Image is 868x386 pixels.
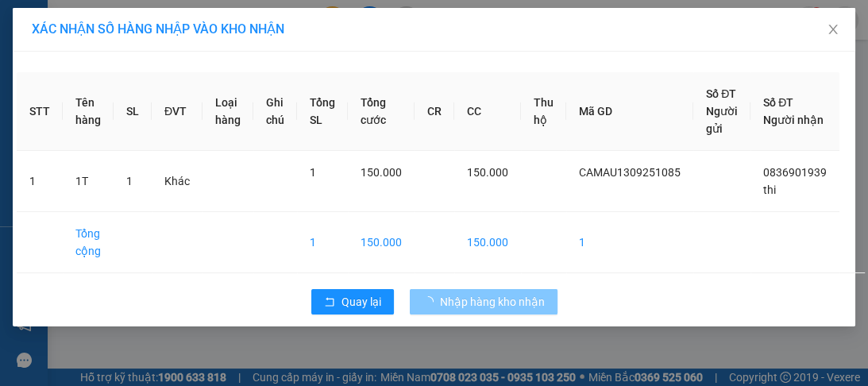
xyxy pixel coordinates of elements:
[348,72,415,151] th: Tổng cước
[422,296,440,307] span: loading
[203,72,253,151] th: Loại hàng
[17,72,63,151] th: STT
[454,212,521,273] td: 150.000
[763,166,827,179] span: 0836901939
[114,72,152,151] th: SL
[763,96,793,109] span: Số ĐT
[579,166,681,179] span: CAMAU1309251085
[341,293,381,311] span: Quay lại
[361,166,402,179] span: 150.000
[152,72,203,151] th: ĐVT
[521,72,566,151] th: Thu hộ
[152,151,203,212] td: Khác
[17,151,63,212] td: 1
[763,114,824,126] span: Người nhận
[297,72,348,151] th: Tổng SL
[311,289,394,315] button: rollbackQuay lại
[324,296,335,309] span: rollback
[827,23,839,36] span: close
[126,175,133,187] span: 1
[32,21,284,37] span: XÁC NHẬN SỐ HÀNG NHẬP VÀO KHO NHẬN
[566,212,693,273] td: 1
[454,72,521,151] th: CC
[63,72,114,151] th: Tên hàng
[253,72,297,151] th: Ghi chú
[440,293,545,311] span: Nhập hàng kho nhận
[348,212,415,273] td: 150.000
[410,289,557,315] button: Nhập hàng kho nhận
[566,72,693,151] th: Mã GD
[415,72,454,151] th: CR
[763,183,776,196] span: thi
[63,151,114,212] td: 1T
[467,166,508,179] span: 150.000
[63,212,114,273] td: Tổng cộng
[310,166,316,179] span: 1
[811,8,855,52] button: Close
[706,105,738,135] span: Người gửi
[297,212,348,273] td: 1
[706,87,736,100] span: Số ĐT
